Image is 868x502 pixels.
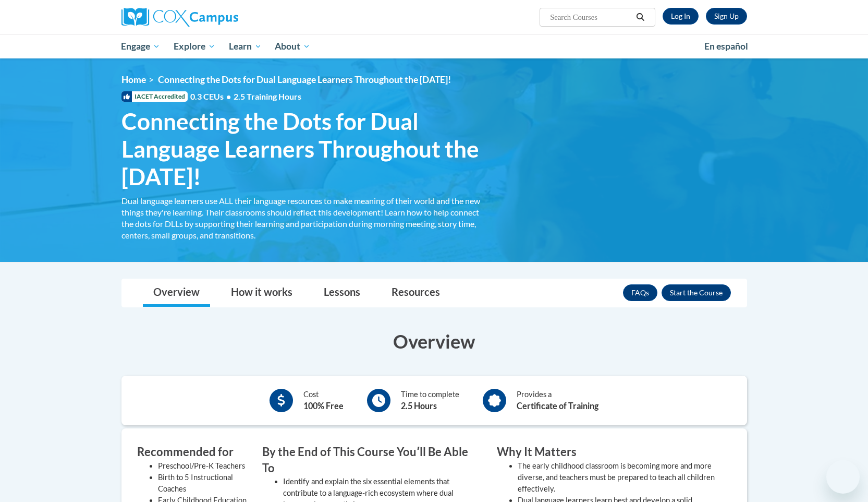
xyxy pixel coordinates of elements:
span: About [275,40,310,53]
a: Cox Campus [121,8,320,27]
a: About [268,34,317,58]
button: Enroll [662,284,731,301]
span: • [226,91,231,101]
input: Search Courses [549,11,632,23]
button: Search [632,11,648,23]
a: Home [121,74,146,85]
div: Main menu [106,34,763,58]
a: Learn [222,34,268,58]
a: How it works [221,279,303,307]
a: Register [706,8,747,25]
div: Dual language learners use ALL their language resources to make meaning of their world and the ne... [121,195,481,241]
a: Lessons [313,279,371,307]
h3: Why It Matters [497,444,716,460]
span: En español [704,41,748,52]
h3: Overview [121,328,747,354]
b: 2.5 Hours [401,401,437,411]
li: Preschool/Pre-K Teachers [158,460,247,472]
a: En español [698,35,755,57]
a: Engage [115,34,167,58]
li: The early childhood classroom is becoming more and more diverse, and teachers must be prepared to... [518,460,716,495]
a: Explore [167,34,222,58]
div: Cost [303,389,344,412]
span: 2.5 Training Hours [234,91,301,101]
span: Learn [229,40,262,53]
span: IACET Accredited [121,91,188,102]
li: Birth to 5 Instructional Coaches [158,472,247,495]
div: Time to complete [401,389,459,412]
b: Certificate of Training [517,401,598,411]
img: Cox Campus [121,8,238,27]
span: Engage [121,40,160,53]
div: Provides a [517,389,598,412]
a: Resources [381,279,450,307]
h3: By the End of This Course Youʹll Be Able To [262,444,481,476]
span: Explore [174,40,215,53]
span: 0.3 CEUs [190,91,301,102]
a: FAQs [623,284,657,301]
iframe: Button to launch messaging window [826,460,860,494]
span: Connecting the Dots for Dual Language Learners Throughout the [DATE]! [121,107,481,190]
h3: Recommended for [137,444,247,460]
span: Connecting the Dots for Dual Language Learners Throughout the [DATE]! [158,74,451,85]
b: 100% Free [303,401,344,411]
a: Overview [143,279,210,307]
a: Log In [663,8,699,25]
